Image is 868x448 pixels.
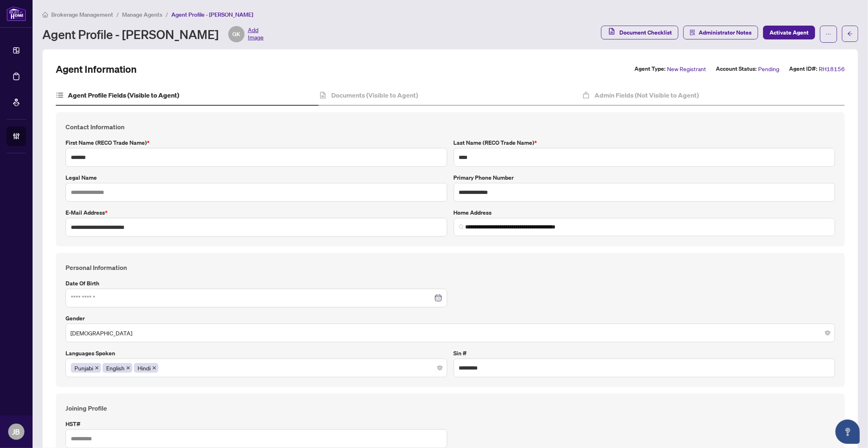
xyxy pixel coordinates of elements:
[66,138,447,147] label: First Name (RECO Trade Name)
[138,363,151,372] span: Hindi
[454,173,835,182] label: Primary Phone Number
[332,90,418,100] h4: Documents (Visible to Agent)
[116,10,119,19] li: /
[134,363,158,373] span: Hindi
[42,12,48,17] span: home
[763,26,815,39] button: Activate Agent
[166,10,168,19] li: /
[68,90,179,100] h4: Agent Profile Fields (Visible to Agent)
[106,363,125,372] span: English
[66,314,835,323] label: Gender
[56,63,137,76] h2: Agent Information
[71,363,101,373] span: Punjabi
[70,325,830,341] span: Female
[699,26,752,39] span: Administrator Notes
[437,365,442,370] span: close-circle
[122,11,162,18] span: Manage Agents
[770,26,809,39] span: Activate Agent
[126,366,130,370] span: close
[595,90,699,100] h4: Admin Fields (Not Visible to Agent)
[42,26,264,42] div: Agent Profile - [PERSON_NAME]
[459,224,464,229] img: search_icon
[233,30,241,39] span: GK
[758,64,779,74] span: Pending
[634,64,665,74] label: Agent Type:
[825,331,830,335] span: close-circle
[819,64,845,74] span: RH18156
[716,64,756,74] label: Account Status:
[454,138,835,147] label: Last Name (RECO Trade Name)
[454,349,835,358] label: Sin #
[826,31,831,37] span: ellipsis
[601,26,678,39] button: Document Checklist
[66,279,447,288] label: Date of Birth
[95,366,99,370] span: close
[683,26,758,39] button: Administrator Notes
[74,363,93,372] span: Punjabi
[847,31,853,37] span: arrow-left
[66,403,835,413] h4: Joining Profile
[454,208,835,217] label: Home Address
[66,122,835,132] h4: Contact Information
[789,64,817,74] label: Agent ID#:
[248,26,264,42] span: Add Image
[13,426,20,437] span: JB
[619,26,672,39] span: Document Checklist
[66,349,447,358] label: Languages spoken
[171,11,253,18] span: Agent Profile - [PERSON_NAME]
[66,208,447,217] label: E-mail Address
[835,420,860,444] button: Open asap
[690,30,695,35] span: solution
[66,263,835,272] h4: Personal Information
[7,6,26,21] img: logo
[51,11,113,18] span: Brokerage Management
[152,366,156,370] span: close
[667,64,706,74] span: New Registrant
[66,420,447,428] label: HST#
[66,173,447,182] label: Legal Name
[103,363,132,373] span: English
